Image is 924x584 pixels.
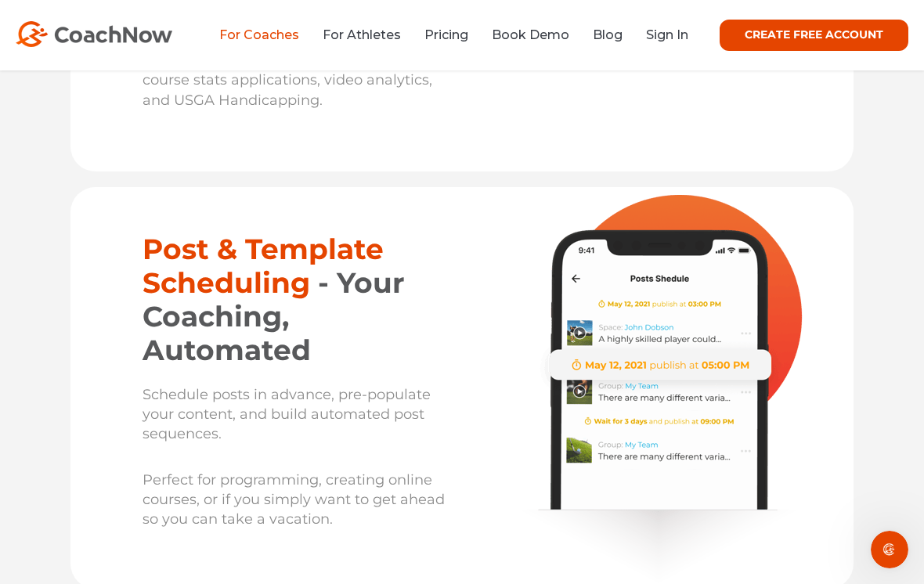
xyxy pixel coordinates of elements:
p: Perfect for programming, creating online courses, or if you simply want to get ahead so you can t... [143,470,454,530]
span: Schedule posts in advance, pre-populate your content, and build automated post sequences. [143,386,431,442]
a: Blog [593,27,623,42]
span: - Your Coaching, Automated [143,265,405,367]
img: CoachNow Logo [16,21,172,47]
p: Beyond calendars further 3 party integrations include launch monitors, on-course stats applicatio... [143,31,454,110]
a: For Athletes [323,27,401,42]
a: Sign In [646,27,688,42]
a: For Coaches [219,27,299,42]
a: Book Demo [492,27,569,42]
a: CREATE FREE ACCOUNT [720,20,908,51]
a: Pricing [424,27,468,42]
strong: Post & Template Scheduling [143,232,384,300]
iframe: Intercom live chat [871,531,908,568]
